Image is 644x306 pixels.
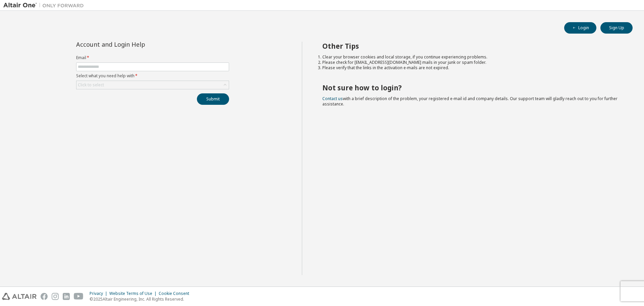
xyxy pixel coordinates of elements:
div: Click to select [76,81,229,89]
a: Contact us [322,96,343,101]
div: Account and Login Help [76,42,199,47]
div: Website Terms of Use [109,291,159,296]
li: Please check for [EMAIL_ADDRESS][DOMAIN_NAME] mails in your junk or spam folder. [322,60,621,65]
li: Clear your browser cookies and local storage, if you continue experiencing problems. [322,54,621,60]
h2: Other Tips [322,42,621,50]
span: with a brief description of the problem, your registered e-mail id and company details. Our suppo... [322,96,618,107]
label: Select what you need help with [76,73,229,79]
li: Please verify that the links in the activation e-mails are not expired. [322,65,621,71]
button: Submit [197,93,229,105]
h2: Not sure how to login? [322,83,621,92]
img: Altair One [3,2,87,9]
img: linkedin.svg [63,293,70,300]
img: youtube.svg [74,293,84,300]
button: Login [564,22,596,34]
img: facebook.svg [41,293,48,300]
p: © 2025 Altair Engineering, Inc. All Rights Reserved. [90,296,193,302]
label: Email [76,55,229,60]
img: altair_logo.svg [2,293,37,300]
img: instagram.svg [52,293,59,300]
button: Sign Up [600,22,633,34]
div: Privacy [90,291,109,296]
div: Cookie Consent [159,291,193,296]
div: Click to select [78,82,104,88]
